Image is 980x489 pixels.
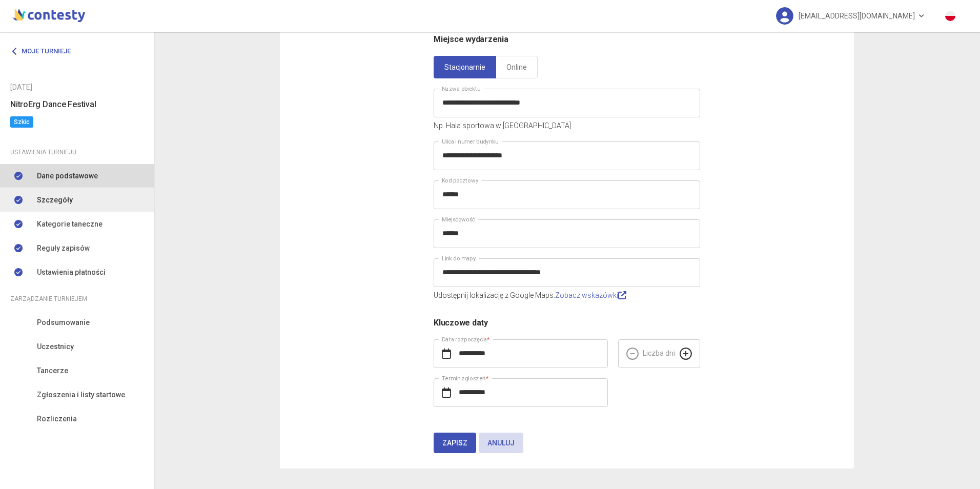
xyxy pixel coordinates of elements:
[37,413,77,424] span: Rozliczenia
[434,318,488,328] span: Kluczowe daty
[37,365,68,376] span: Tancerze
[10,293,87,304] span: Zarządzanie turniejem
[434,290,700,301] p: Udostępnij lokalizację z Google Maps.
[37,170,98,181] span: Dane podstawowe
[434,34,508,44] span: Miejsce wydarzenia
[37,341,74,352] span: Uczestnicy
[37,242,90,254] span: Reguły zapisów
[479,433,523,453] button: Anuluj
[10,98,144,111] h6: NitroErg Dance Festival
[37,267,106,278] span: Ustawienia płatności
[10,147,144,158] div: Ustawienia turnieju
[10,81,144,93] div: [DATE]
[434,433,476,453] button: Zapisz
[37,194,73,206] span: Szczegóły
[434,56,496,78] a: Stacjonarnie
[37,218,103,230] span: Kategorie taneczne
[434,120,700,131] p: Np. Hala sportowa w [GEOGRAPHIC_DATA]
[496,56,538,78] a: Online
[799,5,915,27] span: [EMAIL_ADDRESS][DOMAIN_NAME]
[10,42,78,60] a: Moje turnieje
[555,291,626,299] a: Zobacz wskazówki
[442,439,467,447] span: Zapisz
[37,389,125,400] span: Zgłoszenia i listy startowe
[10,116,33,128] span: Szkic
[37,317,90,328] span: Podsumowanie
